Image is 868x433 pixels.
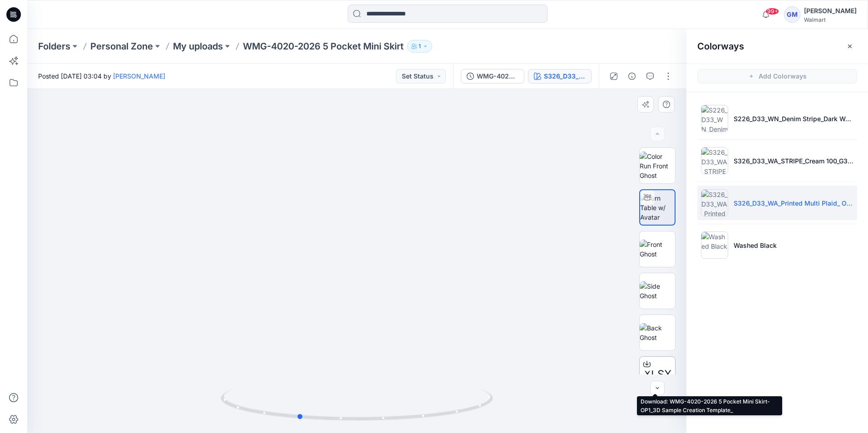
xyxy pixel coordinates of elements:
[640,193,675,222] img: Turn Table w/ Avatar
[461,69,524,84] button: WMG-4020-2026 5 Pocket Mini Skirt_Full Colorway
[804,16,857,23] div: Walmart
[701,231,728,259] img: Washed Black
[407,40,432,53] button: 1
[38,40,70,53] a: Folders
[640,281,675,300] img: Side Ghost
[644,366,671,383] span: XLSX
[734,241,777,250] p: Washed Black
[734,156,853,166] p: S326_D33_WA_STRIPE_Cream 100_G3016A
[640,152,675,180] img: Color Run Front Ghost
[243,40,404,53] p: WMG-4020-2026 5 Pocket Mini Skirt
[477,71,518,81] div: WMG-4020-2026 5 Pocket Mini Skirt_Full Colorway
[784,6,800,23] div: GM
[697,41,744,52] h2: Colorways
[90,40,153,53] a: Personal Zone
[765,8,779,15] span: 99+
[113,72,165,80] a: [PERSON_NAME]
[701,189,728,216] img: S326_D33_WA_Printed Multi Plaid_ Old Ivory Cream_G3017B
[419,41,421,51] p: 1
[640,323,675,342] img: Back Ghost
[544,71,586,81] div: S326_D33_WA_Printed Multi Plaid_ Old Ivory Cream_G3017B
[173,40,223,53] a: My uploads
[734,114,853,123] p: S226_D33_WN_Denim Stripe_Dark Wash_G2876B
[640,240,675,259] img: Front Ghost
[804,5,857,16] div: [PERSON_NAME]
[701,105,728,132] img: S226_D33_WN_Denim Stripe_Dark Wash_G2876B
[38,71,165,81] span: Posted [DATE] 03:04 by
[528,69,592,84] button: S326_D33_WA_Printed Multi Plaid_ Old Ivory Cream_G3017B
[625,69,639,84] button: Details
[701,147,728,174] img: S326_D33_WA_STRIPE_Cream 100_G3016A
[734,198,853,208] p: S326_D33_WA_Printed Multi Plaid_ Old Ivory Cream_G3017B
